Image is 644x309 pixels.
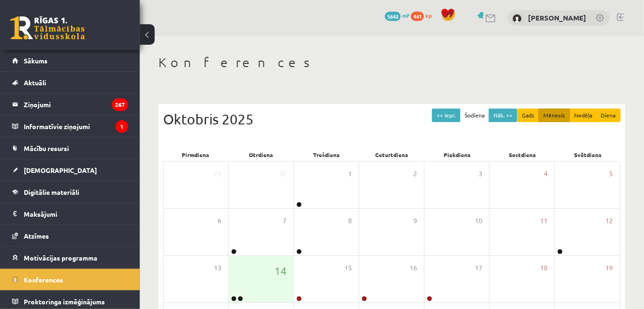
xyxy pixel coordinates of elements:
[24,166,97,174] span: [DEMOGRAPHIC_DATA]
[385,12,410,19] a: 5642 mP
[555,148,621,161] div: Svētdiena
[606,216,613,226] span: 12
[218,216,221,226] span: 6
[163,109,621,130] div: Oktobris 2025
[544,169,548,179] span: 4
[24,232,49,240] span: Atzīmes
[24,78,46,87] span: Aktuāli
[475,216,482,226] span: 10
[411,12,436,19] a: 441 xp
[596,109,621,122] button: Diena
[228,148,294,161] div: Otrdiena
[12,247,128,268] a: Motivācijas programma
[158,55,625,70] h1: Konferences
[410,263,417,273] span: 16
[12,137,128,159] a: Mācību resursi
[214,263,221,273] span: 13
[348,169,352,179] span: 1
[513,14,522,23] img: Daniels Birziņš
[294,148,359,161] div: Trešdiena
[10,16,85,40] a: Rīgas 1. Tālmācības vidusskola
[540,216,548,226] span: 11
[279,169,287,179] span: 30
[539,109,570,122] button: Mēnesis
[432,109,460,122] button: << Iepr.
[490,148,555,161] div: Sestdiena
[112,98,128,111] i: 267
[12,269,128,290] a: Konferences
[274,263,287,279] span: 14
[12,116,128,137] a: Informatīvie ziņojumi1
[12,50,128,71] a: Sākums
[24,94,128,115] legend: Ziņojumi
[569,109,597,122] button: Nedēļa
[163,148,228,161] div: Pirmdiena
[385,12,401,21] span: 5642
[116,120,128,133] i: 1
[411,12,424,21] span: 441
[425,12,432,19] span: xp
[479,169,482,179] span: 3
[12,203,128,225] a: Maksājumi
[606,263,613,273] span: 19
[24,203,128,225] legend: Maksājumi
[348,216,352,226] span: 8
[413,216,417,226] span: 9
[12,225,128,247] a: Atzīmes
[460,109,489,122] button: Šodiena
[402,12,410,19] span: mP
[489,109,517,122] button: Nāk. >>
[24,116,128,137] legend: Informatīvie ziņojumi
[24,297,105,306] span: Proktoringa izmēģinājums
[12,181,128,203] a: Digitālie materiāli
[24,188,79,196] span: Digitālie materiāli
[475,263,482,273] span: 17
[283,216,287,226] span: 7
[24,254,97,262] span: Motivācijas programma
[540,263,548,273] span: 18
[425,148,490,161] div: Piekdiena
[359,148,425,161] div: Ceturtdiena
[24,275,63,284] span: Konferences
[24,144,69,152] span: Mācību resursi
[12,72,128,93] a: Aktuāli
[517,109,539,122] button: Gads
[214,169,221,179] span: 29
[528,13,586,22] a: [PERSON_NAME]
[344,263,352,273] span: 15
[12,159,128,181] a: [DEMOGRAPHIC_DATA]
[12,94,128,115] a: Ziņojumi267
[413,169,417,179] span: 2
[610,169,613,179] span: 5
[24,56,48,65] span: Sākums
